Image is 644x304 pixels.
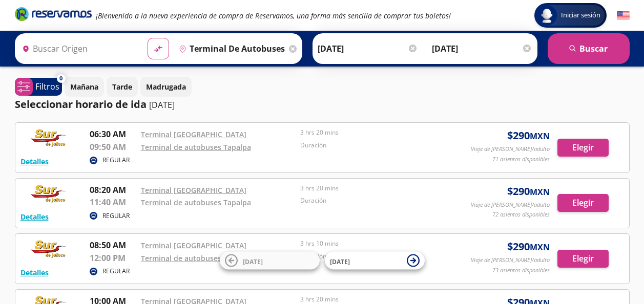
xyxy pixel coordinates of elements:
[492,210,550,219] p: 72 asientos disponibles
[300,184,455,193] p: 3 hrs 20 mins
[300,295,455,304] p: 3 hrs 20 mins
[300,239,455,248] p: 3 hrs 10 mins
[220,252,320,270] button: [DATE]
[471,256,550,265] p: Viaje de [PERSON_NAME]/adulto
[90,239,136,251] p: 08:50 AM
[15,97,147,112] p: Seleccionar horario de ida
[175,36,286,61] input: Buscar Destino
[90,196,136,208] p: 11:40 AM
[141,241,246,250] a: Terminal [GEOGRAPHIC_DATA]
[20,156,49,167] button: Detalles
[15,6,92,21] i: Brand Logo
[70,81,98,92] p: Mañana
[146,81,186,92] p: Madrugada
[90,184,136,196] p: 08:20 AM
[325,252,425,270] button: [DATE]
[20,184,77,204] img: RESERVAMOS
[90,128,136,140] p: 06:30 AM
[318,36,418,61] input: Elegir Fecha
[492,266,550,275] p: 73 asientos disponibles
[557,139,609,157] button: Elegir
[471,145,550,154] p: Viaje de [PERSON_NAME]/adulto
[96,11,451,20] em: ¡Bienvenido a la nueva experiencia de compra de Reservamos, una forma más sencilla de comprar tus...
[300,141,455,150] p: Duración
[20,239,77,259] img: RESERVAMOS
[20,128,77,148] img: RESERVAMOS
[35,80,59,93] p: Filtros
[507,184,550,199] span: $ 290
[112,81,132,92] p: Tarde
[18,36,140,61] input: Buscar Origen
[102,156,130,165] p: REGULAR
[243,257,263,266] span: [DATE]
[149,99,175,111] p: [DATE]
[20,267,49,278] button: Detalles
[557,10,605,20] span: Iniciar sesión
[300,128,455,137] p: 3 hrs 20 mins
[141,198,251,207] a: Terminal de autobuses Tapalpa
[530,131,550,142] small: MXN
[15,6,92,25] a: Brand Logo
[102,267,130,276] p: REGULAR
[330,257,350,266] span: [DATE]
[65,77,104,97] button: Mañana
[107,77,138,97] button: Tarde
[141,142,251,152] a: Terminal de autobuses Tapalpa
[141,129,246,139] a: Terminal [GEOGRAPHIC_DATA]
[432,36,532,61] input: Opcional
[140,77,192,97] button: Madrugada
[141,253,251,263] a: Terminal de autobuses Tapalpa
[90,252,136,264] p: 12:00 PM
[492,155,550,164] p: 71 asientos disponibles
[15,78,62,96] button: 0Filtros
[557,194,609,212] button: Elegir
[617,9,630,22] button: English
[141,185,246,195] a: Terminal [GEOGRAPHIC_DATA]
[557,250,609,268] button: Elegir
[530,242,550,253] small: MXN
[20,211,49,222] button: Detalles
[507,239,550,254] span: $ 290
[530,186,550,198] small: MXN
[59,74,63,83] span: 0
[102,211,130,221] p: REGULAR
[471,201,550,209] p: Viaje de [PERSON_NAME]/adulto
[300,196,455,205] p: Duración
[548,33,630,64] button: Buscar
[90,141,136,153] p: 09:50 AM
[507,128,550,143] span: $ 290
